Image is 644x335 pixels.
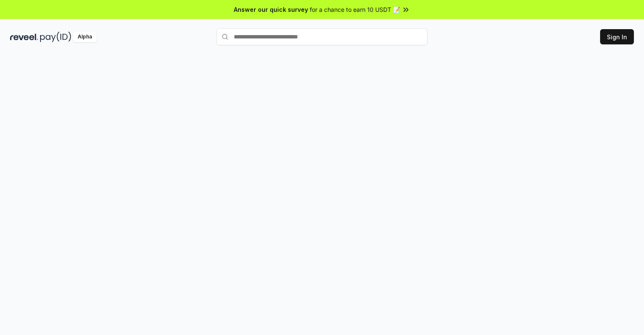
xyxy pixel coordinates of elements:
[40,32,71,42] img: pay_id
[600,29,634,44] button: Sign In
[234,5,308,14] span: Answer our quick survey
[10,32,38,42] img: reveel_dark
[73,32,97,42] div: Alpha
[310,5,400,14] span: for a chance to earn 10 USDT 📝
